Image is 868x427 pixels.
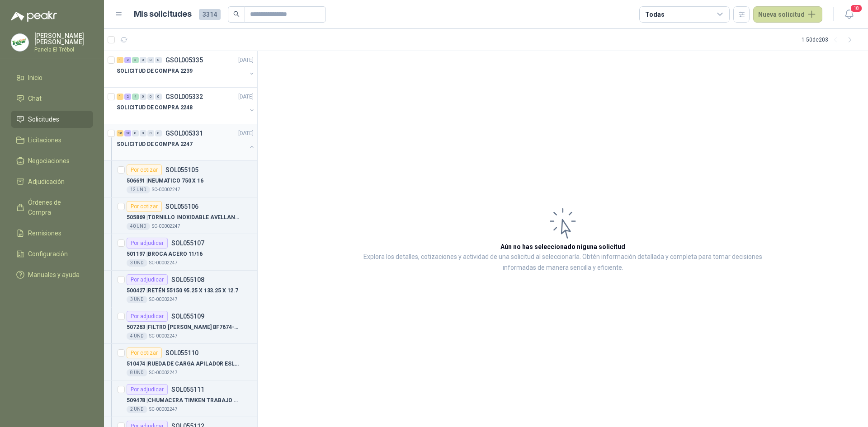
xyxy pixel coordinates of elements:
div: 8 UND [127,369,147,376]
h1: Mis solicitudes [134,8,192,21]
p: [DATE] [238,129,254,138]
div: 1 [117,57,123,63]
span: Inicio [28,73,42,83]
p: [DATE] [238,93,254,101]
p: SOL055111 [171,386,204,393]
a: 1 2 4 0 0 0 GSOL005332[DATE] SOLICITUD DE COMPRA 2248 [117,91,255,120]
p: SOL055109 [171,313,204,319]
p: [DATE] [238,56,254,65]
p: SOL055110 [165,350,198,356]
div: Por cotizar [127,347,162,358]
div: 2 UND [127,406,147,413]
div: 0 [147,94,154,100]
div: 3 [132,57,139,63]
a: Por cotizarSOL055105506691 |NEUMATICO 750 X 1612 UNDSC-00002247 [104,161,257,197]
p: [PERSON_NAME] [PERSON_NAME] [34,33,93,45]
span: Licitaciones [28,135,61,145]
span: 3314 [199,9,221,20]
h3: Aún no has seleccionado niguna solicitud [500,242,625,252]
div: 40 UND [127,223,150,230]
div: 0 [140,57,146,63]
p: SC-00002247 [149,406,178,413]
a: Por adjudicarSOL055107501197 |BROCA ACERO 11/163 UNDSC-00002247 [104,234,257,271]
span: Manuales y ayuda [28,270,80,280]
p: 506691 | NEUMATICO 750 X 16 [127,177,203,185]
div: 0 [155,130,162,136]
div: 1 [117,94,123,100]
p: SOL055107 [171,240,204,246]
div: 12 UND [127,186,150,193]
span: search [233,11,240,17]
a: Configuración [11,245,93,263]
a: Remisiones [11,225,93,242]
p: 510474 | RUEDA DE CARGA APILADOR ESL 122 SERIE [127,360,239,368]
div: 0 [132,130,139,136]
a: Por adjudicarSOL055109507263 |FILTRO [PERSON_NAME] BF7674-D COMBUSTIB ALZ014 UNDSC-00002247 [104,307,257,344]
p: 501197 | BROCA ACERO 11/16 [127,250,203,258]
div: 0 [147,130,154,136]
div: 3 UND [127,296,147,303]
span: Solicitudes [28,114,59,124]
p: 509478 | CHUMACERA TIMKEN TRABAJO PESADO 2"7/16 4 HUECOS [127,396,239,405]
button: Nueva solicitud [753,6,822,23]
a: 1 2 3 0 0 0 GSOL005335[DATE] SOLICITUD DE COMPRA 2239 [117,55,255,84]
img: Company Logo [11,34,28,51]
span: Adjudicación [28,177,65,187]
a: Por adjudicarSOL055111509478 |CHUMACERA TIMKEN TRABAJO PESADO 2"7/16 4 HUECOS2 UNDSC-00002247 [104,380,257,417]
a: Por adjudicarSOL055108500427 |RETÉN 55150 95.25 X 133.25 X 12.73 UNDSC-00002247 [104,271,257,307]
div: 16 [117,130,123,136]
a: Por cotizarSOL055106505869 |TORNILLO INOXIDABLE AVELLANADO 4MMx16M40 UNDSC-00002247 [104,197,257,234]
a: Adjudicación [11,173,93,190]
p: SC-00002247 [149,259,178,267]
a: Negociaciones [11,152,93,169]
span: Chat [28,94,42,103]
div: 2 [124,57,131,63]
span: Negociaciones [28,156,70,166]
span: Órdenes de Compra [28,197,85,217]
span: Remisiones [28,228,61,238]
div: Por adjudicar [127,311,168,322]
div: 3 UND [127,259,147,267]
p: SOL055105 [165,167,198,173]
div: Por cotizar [127,201,162,212]
p: SC-00002247 [149,296,178,303]
div: 0 [140,94,146,100]
p: SOLICITUD DE COMPRA 2239 [117,67,193,75]
div: Por adjudicar [127,274,168,285]
p: SOL055108 [171,277,204,283]
div: Todas [645,9,664,19]
div: 4 [132,94,139,100]
p: Explora los detalles, cotizaciones y actividad de una solicitud al seleccionarla. Obtén informaci... [348,252,778,273]
button: 18 [841,6,857,23]
a: Solicitudes [11,111,93,128]
p: SOL055106 [165,203,198,210]
p: SC-00002247 [149,333,178,340]
p: SOLICITUD DE COMPRA 2248 [117,103,193,112]
p: 505869 | TORNILLO INOXIDABLE AVELLANADO 4MMx16M [127,213,239,222]
div: 1 - 50 de 203 [802,33,857,47]
p: 500427 | RETÉN 55150 95.25 X 133.25 X 12.7 [127,286,238,295]
p: GSOL005331 [165,130,203,136]
a: Licitaciones [11,131,93,149]
p: 507263 | FILTRO [PERSON_NAME] BF7674-D COMBUSTIB ALZ01 [127,323,239,332]
p: SC-00002247 [152,186,180,193]
p: SOLICITUD DE COMPRA 2247 [117,140,193,149]
div: Por adjudicar [127,238,168,249]
span: Configuración [28,249,68,259]
div: 0 [140,130,146,136]
span: 18 [850,4,863,13]
div: Por adjudicar [127,384,168,395]
a: 16 38 0 0 0 0 GSOL005331[DATE] SOLICITUD DE COMPRA 2247 [117,128,255,157]
div: 4 UND [127,333,147,340]
a: Por cotizarSOL055110510474 |RUEDA DE CARGA APILADOR ESL 122 SERIE8 UNDSC-00002247 [104,344,257,380]
div: Por cotizar [127,164,162,175]
div: 0 [155,94,162,100]
p: SC-00002247 [149,369,178,376]
div: 2 [124,94,131,100]
div: 38 [124,130,131,136]
p: Panela El Trébol [34,47,93,52]
a: Órdenes de Compra [11,194,93,221]
div: 0 [147,57,154,63]
p: SC-00002247 [152,223,180,230]
div: 0 [155,57,162,63]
